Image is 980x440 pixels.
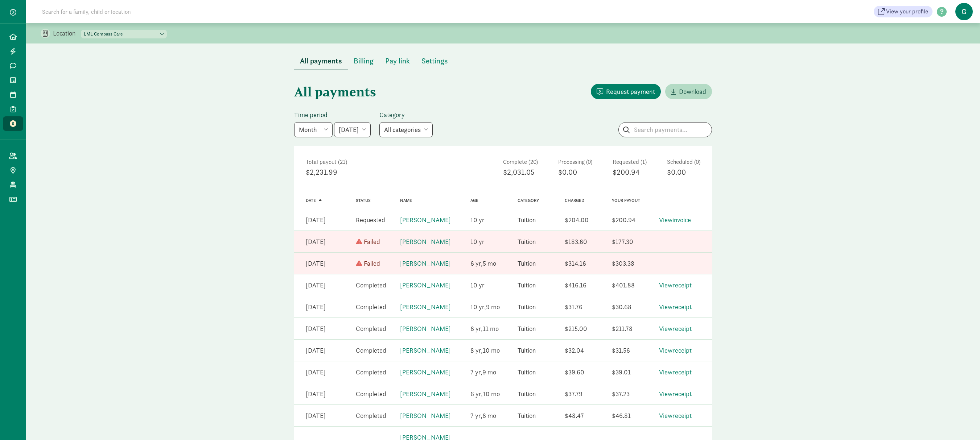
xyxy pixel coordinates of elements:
span: 6 [482,411,496,420]
span: 6 [470,324,483,333]
iframe: Chat Widget [944,405,980,440]
div: Tuition [518,302,536,312]
div: $303.38 [612,258,634,268]
a: [PERSON_NAME] [400,411,451,420]
span: 9 [482,368,496,376]
span: 8 [470,346,483,354]
a: Viewreceipt [659,324,692,333]
a: Charged [565,198,584,203]
div: $416.16 [565,280,586,290]
a: Billing [348,57,379,65]
a: Age [470,198,478,203]
span: Failed [364,237,380,246]
span: Completed [356,281,386,289]
div: Tuition [518,237,536,246]
div: [DATE] [306,215,326,225]
span: Date [306,198,316,203]
div: $30.68 [612,302,631,312]
a: Viewreceipt [659,390,692,398]
div: [DATE] [306,280,326,290]
span: Settings [421,55,448,67]
a: Viewreceipt [659,411,692,420]
a: View your profile [874,6,932,17]
a: [PERSON_NAME] [400,368,451,376]
div: Total payout (21) [306,158,483,166]
a: Date [306,198,322,203]
input: Search for a family, child or location [38,4,241,19]
div: $200.94 [613,166,647,178]
div: $48.47 [565,411,584,420]
span: Completed [356,346,386,354]
div: $215.00 [565,324,587,333]
span: G [955,3,973,20]
a: Settings [416,57,454,65]
button: Pay link [379,52,416,70]
div: $401.88 [612,280,635,290]
div: Processing (0) [558,158,592,166]
button: Settings [416,52,454,70]
a: Pay link [379,57,416,65]
div: Tuition [518,280,536,290]
span: Requested [356,216,385,224]
div: [DATE] [306,411,326,420]
div: $39.60 [565,367,584,377]
a: Download [665,84,712,99]
span: 10 [470,216,485,224]
div: [DATE] [306,237,326,246]
a: [PERSON_NAME] [400,237,451,246]
div: [DATE] [306,367,326,377]
div: $39.01 [612,367,631,377]
span: Pay link [385,55,410,67]
div: [DATE] [306,324,326,333]
a: [PERSON_NAME] [400,216,451,224]
div: $31.76 [565,302,582,312]
div: [DATE] [306,302,326,312]
span: 10 [470,281,485,289]
button: Request payment [591,84,661,99]
a: Category [518,198,539,203]
a: Viewreceipt [659,346,692,354]
h1: All payments [294,79,502,105]
span: 6 [470,259,483,267]
a: Status [356,198,371,203]
a: [PERSON_NAME] [400,324,451,333]
div: $31.56 [612,345,630,355]
a: [PERSON_NAME] [400,259,451,267]
div: $46.81 [612,411,631,420]
div: $0.00 [667,166,700,178]
div: Complete (20) [503,158,538,166]
div: $2,231.99 [306,166,483,178]
div: $37.79 [565,389,582,399]
span: View your profile [886,7,928,16]
div: $200.94 [612,215,635,225]
div: $37.23 [612,389,630,399]
div: Tuition [518,324,536,333]
div: Scheduled (0) [667,158,700,166]
div: $32.04 [565,345,584,355]
span: Completed [356,390,386,398]
a: Name [400,198,412,203]
a: [PERSON_NAME] [400,281,451,289]
input: Search payments... [619,123,712,137]
div: $183.60 [565,237,587,246]
div: $204.00 [565,215,589,225]
div: $314.16 [565,258,586,268]
a: Viewinvoice [659,216,691,224]
span: 6 [470,390,483,398]
label: Time period [294,111,371,119]
div: [DATE] [306,258,326,268]
a: Viewreceipt [659,281,692,289]
a: [PERSON_NAME] [400,303,451,311]
div: $0.00 [558,166,592,178]
div: Tuition [518,215,536,225]
span: Request payment [606,87,655,96]
a: Viewreceipt [659,303,692,311]
a: Your payout [612,198,640,203]
span: 10 [483,346,500,354]
div: $177.30 [612,237,633,246]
